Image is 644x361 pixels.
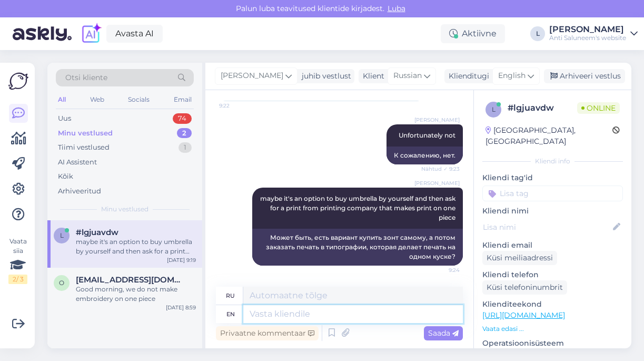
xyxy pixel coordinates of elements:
[482,338,623,349] p: Operatsioonisüsteem
[492,105,496,113] span: l
[399,131,455,139] span: Unfortunately not
[221,70,283,82] span: [PERSON_NAME]
[58,171,73,182] div: Kõik
[167,256,196,264] div: [DATE] 9:19
[482,310,565,320] a: [URL][DOMAIN_NAME]
[549,25,638,42] a: [PERSON_NAME]Anti Saluneem's website
[226,305,235,323] div: en
[482,251,557,265] div: Küsi meiliaadressi
[530,26,545,41] div: L
[58,157,97,168] div: AI Assistent
[88,93,106,106] div: Web
[441,24,505,43] div: Aktiivne
[8,275,27,284] div: 2 / 3
[444,71,489,82] div: Klienditugi
[252,229,463,266] div: Может быть, есть вариант купить зонт самому, а потом заказать печать в типографии, которая делает...
[166,304,196,311] div: [DATE] 8:59
[482,172,623,183] p: Kliendi tag'id
[298,71,351,82] div: juhib vestlust
[76,275,185,285] span: orxideja77@gmail.com
[508,102,577,114] div: # lgjuavdw
[482,206,623,217] p: Kliendi nimi
[56,93,68,106] div: All
[8,71,28,91] img: Askly Logo
[482,269,623,280] p: Kliendi telefon
[58,142,110,153] div: Tiimi vestlused
[226,287,235,305] div: ru
[76,228,118,237] span: #lgjuavdw
[59,279,64,287] span: o
[173,113,192,124] div: 74
[101,204,148,214] span: Minu vestlused
[216,326,319,340] div: Privaatne kommentaar
[414,179,460,187] span: [PERSON_NAME]
[177,128,192,139] div: 2
[126,93,152,106] div: Socials
[58,128,113,139] div: Minu vestlused
[420,266,460,274] span: 9:24
[172,93,194,106] div: Email
[428,328,459,338] span: Saada
[76,237,196,256] div: maybe it's an option to buy umbrella by yourself and then ask for a print from printing company t...
[482,299,623,310] p: Klienditeekond
[549,25,626,34] div: [PERSON_NAME]
[179,142,192,153] div: 1
[65,72,107,83] span: Otsi kliente
[482,157,623,166] div: Kliendi info
[482,280,567,295] div: Küsi telefoninumbrit
[482,240,623,251] p: Kliendi email
[58,113,71,124] div: Uus
[482,324,623,334] p: Vaata edasi ...
[260,194,457,221] span: maybe it's an option to buy umbrella by yourself and then ask for a print from printing company t...
[80,23,102,45] img: explore-ai
[420,165,460,173] span: Nähtud ✓ 9:23
[384,4,409,13] span: Luba
[498,70,526,82] span: English
[8,237,27,284] div: Vaata siia
[577,102,620,114] span: Online
[393,70,422,82] span: Russian
[359,71,384,82] div: Klient
[58,186,101,197] div: Arhiveeritud
[60,231,64,239] span: l
[76,285,196,304] div: Good morning, we do not make embroidery on one piece
[219,102,259,110] span: 9:22
[414,116,460,124] span: [PERSON_NAME]
[483,221,611,233] input: Lisa nimi
[549,34,626,42] div: Anti Saluneem's website
[486,125,612,147] div: [GEOGRAPHIC_DATA], [GEOGRAPHIC_DATA]
[482,186,623,201] input: Lisa tag
[387,147,463,164] div: К сожалению, нет.
[544,69,625,83] div: Arhiveeri vestlus
[106,25,163,43] a: Avasta AI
